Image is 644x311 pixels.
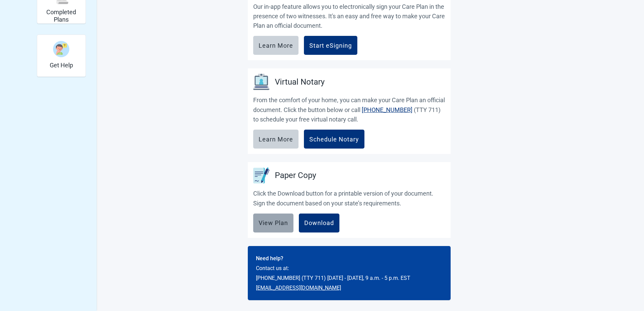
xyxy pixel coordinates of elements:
h2: Completed Plans [40,8,83,23]
button: Download [299,214,339,232]
button: Learn More [253,36,299,55]
img: Paper Copy [253,168,269,183]
img: person-question-x68TBcxA.svg [53,41,69,57]
div: Learn More [259,42,293,49]
button: Learn More [253,130,299,149]
h2: Get Help [50,62,73,69]
div: View Plan [259,220,288,226]
p: Click the Download button for a printable version of your document. Sign the document based on yo... [253,189,445,208]
img: Virtual Notary [253,74,269,90]
p: Contact us at: [256,264,443,272]
p: From the comfort of your home, you can make your Care Plan an official document. Click the button... [253,95,445,124]
p: [PHONE_NUMBER] (TTY 711) [DATE] - [DATE], 9 a.m. - 5 p.m. EST [256,274,443,282]
h2: Need help? [256,254,443,263]
h3: Virtual Notary [275,76,325,89]
div: Schedule Notary [309,136,359,142]
div: Download [304,220,334,226]
button: Schedule Notary [304,130,364,149]
div: Get Help [37,35,86,77]
div: Learn More [259,136,293,142]
a: [PHONE_NUMBER] [362,106,412,113]
p: Our in-app feature allows you to electronically sign your Care Plan in the presence of two witnes... [253,2,445,31]
a: [EMAIL_ADDRESS][DOMAIN_NAME] [256,285,341,291]
h2: Paper Copy [275,169,316,182]
div: Start eSigning [309,42,352,49]
button: View Plan [253,214,293,232]
button: Start eSigning [304,36,357,55]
